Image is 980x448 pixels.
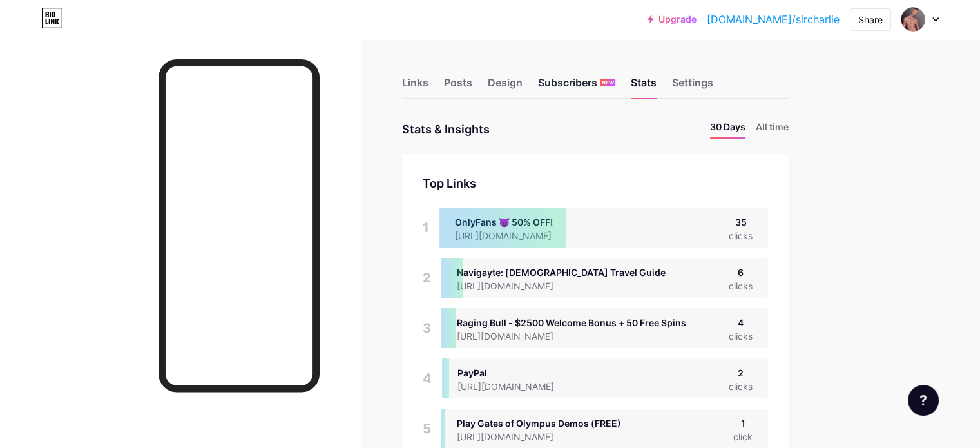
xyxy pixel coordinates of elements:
[729,229,753,242] div: clicks
[423,175,768,192] div: Top Links
[756,120,789,139] li: All time
[631,75,657,98] div: Stats
[538,75,615,98] div: Subscribers
[733,416,753,430] div: 1
[35,75,45,85] img: tab_domain_overview_orange.svg
[729,316,753,329] div: 4
[457,380,575,393] div: [URL][DOMAIN_NAME]
[444,75,472,98] div: Posts
[729,215,753,229] div: 35
[648,14,697,24] a: Upgrade
[402,75,428,98] div: Links
[457,316,686,329] div: Raging Bull - $2500 Welcome Bonus + 50 Free Spins
[602,79,614,86] span: NEW
[858,13,883,26] div: Share
[707,12,840,27] a: [DOMAIN_NAME]/sircharlie
[423,208,429,248] div: 1
[423,358,432,398] div: 4
[457,329,686,343] div: [URL][DOMAIN_NAME]
[729,279,753,293] div: clicks
[457,416,621,430] div: Play Gates of Olympus Demos (FREE)
[423,308,431,348] div: 3
[457,266,666,279] div: Navigayte: [DEMOGRAPHIC_DATA] Travel Guide
[457,430,621,443] div: [URL][DOMAIN_NAME]
[672,75,713,98] div: Settings
[21,34,31,44] img: website_grey.svg
[36,21,63,31] div: v 4.0.24
[729,329,753,343] div: clicks
[729,266,753,279] div: 6
[423,258,431,298] div: 2
[729,366,753,380] div: 2
[457,279,666,293] div: [URL][DOMAIN_NAME]
[49,76,115,84] div: Domain Overview
[901,7,925,32] img: sircharlie
[457,366,575,380] div: PayPal
[402,120,490,139] div: Stats & Insights
[710,120,745,139] li: 30 Days
[729,380,753,393] div: clicks
[733,430,753,443] div: click
[128,75,139,85] img: tab_keywords_by_traffic_grey.svg
[488,75,523,98] div: Design
[142,76,217,84] div: Keywords by Traffic
[34,34,142,44] div: Domain: [DOMAIN_NAME]
[21,21,31,31] img: logo_orange.svg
